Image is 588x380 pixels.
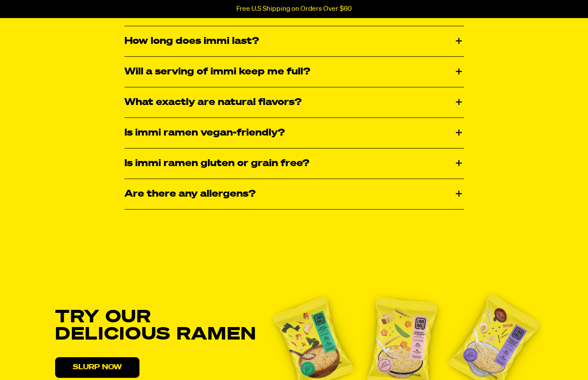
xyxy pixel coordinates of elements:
[124,27,464,57] div: How long does immi last?
[124,149,464,179] div: Is immi ramen gluten or grain free?
[236,5,352,13] p: Free U.S Shipping on Orders Over $60
[124,179,464,210] div: Are there any allergens?
[55,358,139,378] a: Slurp Now
[124,57,464,87] div: Will a serving of immi keep me full?
[124,118,464,148] div: Is immi ramen vegan-friendly?
[124,88,464,118] div: What exactly are natural flavors?
[55,309,264,344] h2: Try Our Delicious Ramen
